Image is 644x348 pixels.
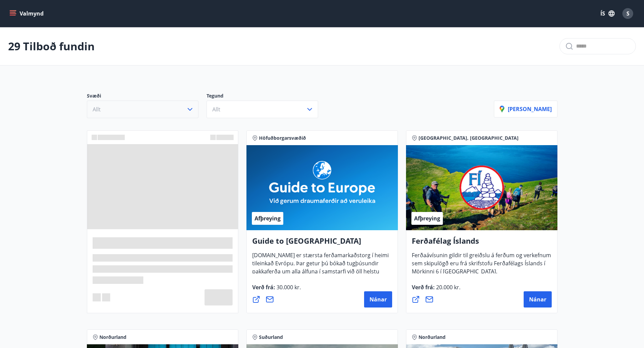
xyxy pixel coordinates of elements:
button: S [620,5,636,22]
span: Ferðaávísunin gildir til greiðslu á ferðum og verkefnum sem skipulögð eru frá skrifstofu Ferðafél... [412,251,551,280]
h4: Ferðafélag Íslands [412,236,552,251]
button: Nánar [524,291,552,307]
span: Afþreying [414,215,440,222]
span: Allt [212,106,220,113]
span: Afþreying [255,215,281,222]
span: [GEOGRAPHIC_DATA], [GEOGRAPHIC_DATA] [419,135,519,141]
span: Höfuðborgarsvæðið [259,135,306,141]
span: 30.000 kr. [275,284,301,291]
button: Allt [87,101,198,118]
button: menu [8,7,46,20]
p: [PERSON_NAME] [500,105,552,113]
span: Verð frá : [412,284,460,296]
h4: Guide to [GEOGRAPHIC_DATA] [252,236,392,251]
span: [DOMAIN_NAME] er stærsta ferðamarkaðstorg í heimi tileinkað Evrópu. Þar getur þú bókað tugþúsundi... [252,251,389,297]
span: Nánar [529,296,546,303]
p: 29 Tilboð fundin [8,39,95,54]
span: 20.000 kr. [435,284,460,291]
button: ÍS [597,7,618,20]
p: Svæði [87,92,207,101]
span: S [626,10,629,17]
span: Norðurland [99,334,126,341]
span: Suðurland [259,334,283,341]
span: Norðurland [419,334,446,341]
span: Verð frá : [252,284,301,296]
span: Allt [93,106,101,113]
span: Nánar [369,296,387,303]
button: Nánar [364,291,392,307]
button: [PERSON_NAME] [494,101,557,117]
button: Allt [207,101,318,118]
p: Tegund [207,92,326,101]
